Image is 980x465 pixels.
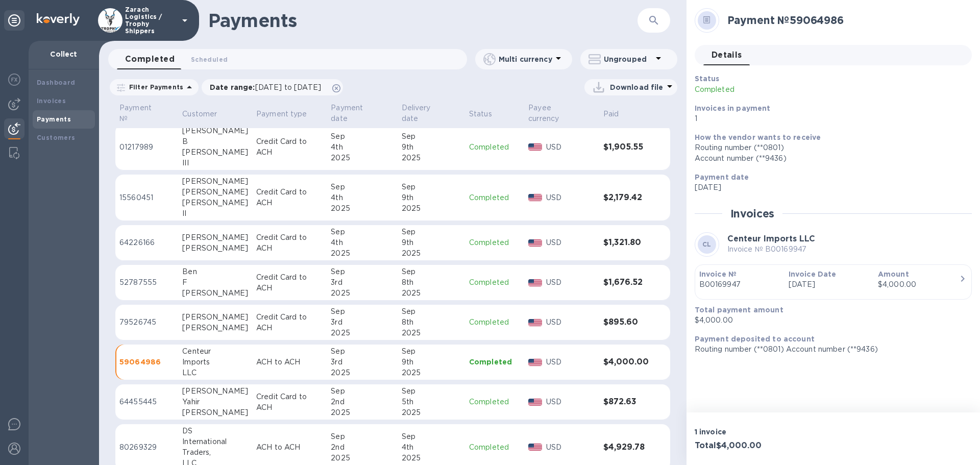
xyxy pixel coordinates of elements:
img: USD [528,319,542,326]
b: Status [695,75,720,83]
div: Sep [331,266,393,277]
div: 9th [402,142,461,153]
div: Sep [402,306,461,317]
span: Payee currency [528,103,595,124]
div: 2025 [402,368,461,378]
p: USD [546,237,595,248]
div: [PERSON_NAME] [182,126,248,136]
b: Amount [878,270,909,278]
b: Dashboard [37,79,76,86]
div: [PERSON_NAME] [182,147,248,158]
img: Logo [37,13,80,26]
span: Status [469,109,505,119]
h3: $895.60 [603,317,650,327]
b: CL [702,240,712,248]
div: 4th [402,442,461,453]
div: 9th [402,237,461,248]
div: 2025 [331,248,393,259]
div: [PERSON_NAME] [182,323,248,333]
div: 2025 [331,407,393,418]
div: Sep [331,386,393,397]
div: Sep [331,431,393,442]
span: Payment type [256,109,321,119]
span: Details [712,48,742,62]
p: 64455445 [119,397,174,407]
p: Date range : [210,82,326,92]
div: Sep [402,182,461,192]
div: Routing number (**0801) [695,142,964,153]
div: 2025 [402,453,461,463]
div: 2025 [402,407,461,418]
p: Completed [469,237,520,248]
div: Account number (**9436) [695,153,964,164]
h3: $1,676.52 [603,278,650,287]
p: Completed [469,357,520,367]
h3: $1,321.80 [603,238,650,248]
div: Unpin categories [4,10,24,31]
div: F [182,277,248,288]
p: USD [546,357,595,368]
span: Customer [182,109,230,119]
h2: Invoices [730,207,775,220]
div: [PERSON_NAME] [182,288,248,299]
button: Invoice №B00169947Invoice Date[DATE]Amount$4,000.00 [695,264,972,300]
p: Completed [469,142,520,153]
p: 1 [695,113,964,124]
img: USD [528,359,542,366]
div: 9th [402,192,461,203]
p: $4,000.00 [695,315,964,326]
p: 15560451 [119,192,174,203]
p: Credit Card to ACH [256,136,323,158]
p: 1 invoice [695,427,829,437]
p: USD [546,192,595,203]
div: II [182,208,248,219]
p: Payment date [331,103,380,124]
div: Sep [402,227,461,237]
b: Customers [37,134,76,141]
div: 4th [331,192,393,203]
img: USD [528,239,542,247]
div: 2nd [331,442,393,453]
h3: $1,905.55 [603,142,650,152]
div: III [182,158,248,168]
p: USD [546,142,595,153]
p: Customer [182,109,217,119]
p: Credit Card to ACH [256,232,323,254]
div: [PERSON_NAME] [182,187,248,198]
div: Sep [331,131,393,142]
span: Scheduled [191,54,228,65]
div: 2025 [402,248,461,259]
span: Payment № [119,103,174,124]
div: $4,000.00 [878,279,959,290]
div: 2025 [331,328,393,338]
p: ACH to ACH [256,357,323,368]
p: Routing number (**0801) Account number (**9436) [695,344,964,355]
p: Credit Card to ACH [256,187,323,208]
div: Sep [331,182,393,192]
p: 80269329 [119,442,174,453]
div: Sep [331,346,393,357]
p: 79526745 [119,317,174,328]
span: Completed [125,52,175,66]
div: 3rd [331,317,393,328]
p: Completed [695,84,874,95]
span: [DATE] to [DATE] [255,83,321,91]
img: USD [528,444,542,451]
div: 9th [402,357,461,368]
div: Sep [402,346,461,357]
p: Collect [37,49,91,59]
p: USD [546,277,595,288]
div: Imports [182,357,248,368]
p: Invoice № B00169947 [727,244,815,255]
p: Credit Card to ACH [256,391,323,413]
div: 2025 [402,153,461,163]
div: Date range:[DATE] to [DATE] [202,79,343,95]
p: Completed [469,442,520,453]
h3: $2,179.42 [603,193,650,203]
h3: $4,000.00 [603,357,650,367]
p: 64226166 [119,237,174,248]
b: Payment deposited to account [695,335,815,343]
span: Paid [603,109,632,119]
p: Payee currency [528,103,581,124]
h3: $872.63 [603,397,650,407]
